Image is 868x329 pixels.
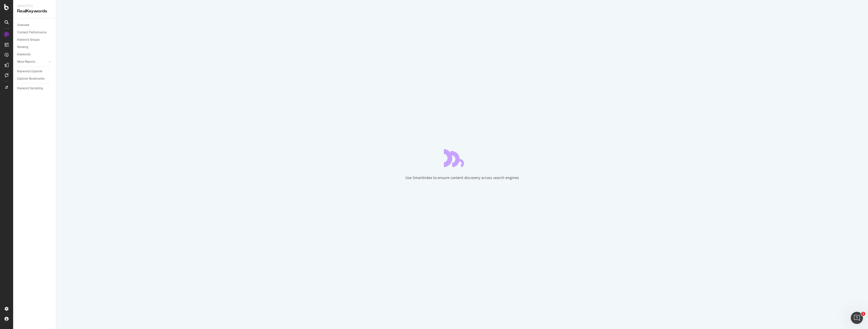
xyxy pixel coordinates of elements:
[405,175,519,180] div: Use SmartIndex to ensure content discovery across search engines
[17,69,52,74] a: Keywords Explorer
[17,37,52,42] a: Keyword Groups
[17,59,35,64] div: More Reports
[851,312,863,324] iframe: Intercom live chat
[17,23,29,28] div: Overview
[17,45,52,50] a: Ranking
[17,52,31,57] div: Keywords
[17,8,52,14] div: RealKeywords
[861,312,865,316] span: 1
[17,52,52,57] a: Keywords
[17,86,43,91] div: Keyword Sampling
[17,76,52,81] a: Explorer Bookmarks
[17,37,40,42] div: Keyword Groups
[17,23,52,28] a: Overview
[17,76,45,81] div: Explorer Bookmarks
[17,4,52,8] div: Analytics
[17,45,28,50] div: Ranking
[17,86,52,91] a: Keyword Sampling
[17,30,52,35] a: Content Performance
[17,30,47,35] div: Content Performance
[17,59,47,64] a: More Reports
[17,69,42,74] div: Keywords Explorer
[444,149,480,167] div: animation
